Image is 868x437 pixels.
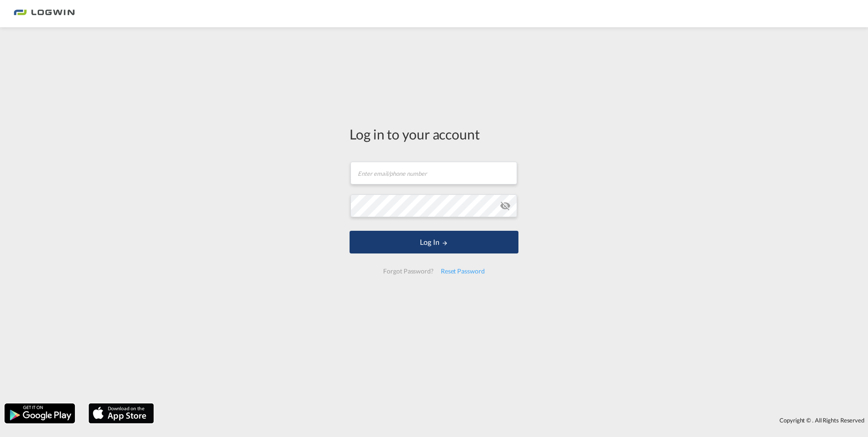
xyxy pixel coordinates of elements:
img: google.png [4,402,76,424]
button: LOGIN [350,231,518,253]
div: Reset Password [437,263,488,279]
div: Forgot Password? [380,263,437,279]
input: Enter email/phone number [350,162,517,184]
img: bc73a0e0d8c111efacd525e4c8ad7d32.png [14,4,75,24]
div: Copyright © . All Rights Reserved [158,412,868,428]
img: apple.png [88,402,155,424]
div: Log in to your account [350,124,518,144]
md-icon: icon-eye-off [500,200,511,211]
